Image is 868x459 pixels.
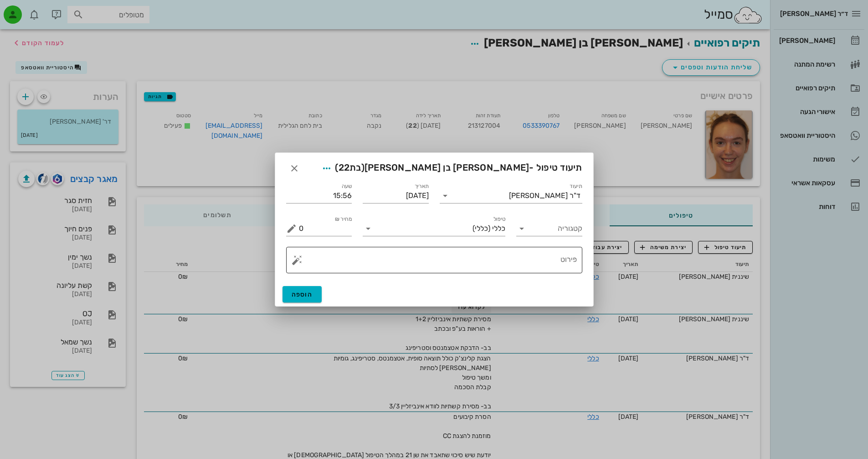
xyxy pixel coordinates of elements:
[342,183,352,190] label: שעה
[318,160,582,177] span: תיעוד טיפול -
[335,162,365,173] span: (בת )
[509,192,580,200] div: ד"ר [PERSON_NAME]
[339,162,350,173] span: 22
[440,188,582,203] div: תיעודד"ר [PERSON_NAME]
[473,224,490,233] span: (כללי)
[365,162,529,173] span: [PERSON_NAME] בן [PERSON_NAME]
[286,223,297,234] button: מחיר ₪ appended action
[414,183,429,190] label: תאריך
[282,286,322,303] button: הוספה
[492,224,505,233] span: כללי
[493,216,505,223] label: טיפול
[292,291,313,298] span: הוספה
[335,216,352,223] label: מחיר ₪
[570,183,582,190] label: תיעוד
